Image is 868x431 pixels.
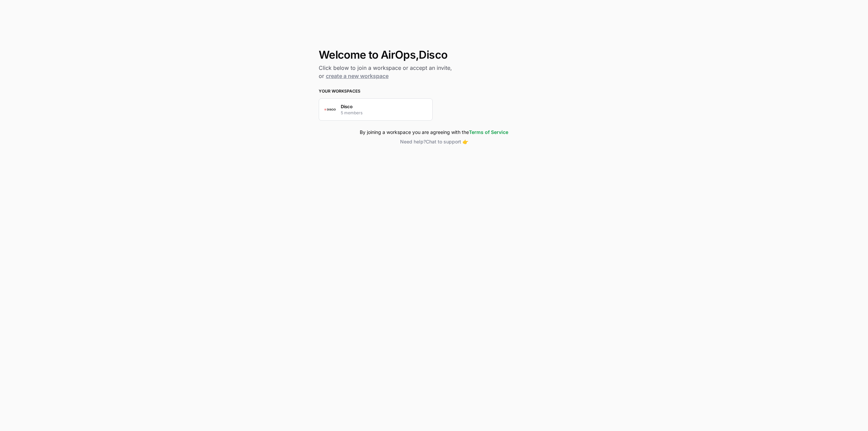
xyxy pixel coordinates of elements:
span: Need help? [400,139,426,144]
div: By joining a workspace you are agreeing with the [319,129,549,136]
img: Company Logo [323,103,337,116]
span: Chat to support 👉 [426,139,468,144]
p: 5 members [341,110,362,116]
p: Disco [341,103,353,110]
a: create a new workspace [326,73,389,79]
h2: Click below to join a workspace or accept an invite, or [319,64,549,80]
h3: Your Workspaces [319,88,549,94]
h1: Welcome to AirOps, Disco [319,49,549,61]
a: Terms of Service [469,129,508,135]
button: Company LogoDisco5 members [319,98,433,121]
button: Need help?Chat to support 👉 [319,138,549,145]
